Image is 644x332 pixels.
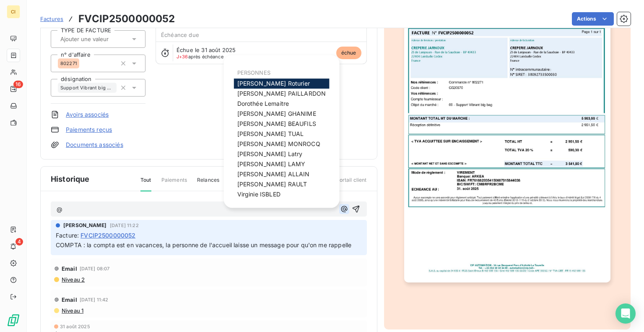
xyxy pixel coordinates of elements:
[7,314,20,327] img: Logo LeanPay
[80,266,110,271] span: [DATE] 08:07
[177,54,223,59] span: après échéance
[62,296,77,303] span: Email
[237,140,320,147] span: [PERSON_NAME] MONROCQ
[61,307,83,314] span: Niveau 1
[237,110,316,117] span: [PERSON_NAME] GHANIME
[66,110,109,119] a: Avoirs associés
[161,176,187,191] span: Paiements
[615,303,636,324] div: Open Intercom Messenger
[56,241,351,248] span: COMPTA : la compta est en vacances, la personne de l'accueil laisse un message pour qu'on me rapp...
[40,15,63,23] a: Factures
[60,85,114,90] span: Support Vibrant big bag
[140,176,151,191] span: Tout
[237,180,307,188] span: [PERSON_NAME] RAULT
[161,31,199,38] span: Échéance due
[80,297,109,302] span: [DATE] 11:42
[66,141,123,149] a: Documents associés
[237,150,303,157] span: [PERSON_NAME] Latry
[177,54,188,60] span: J+36
[13,81,23,88] span: 16
[572,12,614,26] button: Actions
[237,160,306,167] span: [PERSON_NAME] LAMY
[237,170,310,178] span: [PERSON_NAME] ALLAIN
[177,47,236,53] span: Échue le 31 août 2025
[110,223,139,228] span: [DATE] 11:22
[336,47,361,59] span: échue
[78,11,175,26] h3: FVCIP2500000052
[7,5,20,18] div: CI
[57,206,62,213] span: @
[61,276,85,283] span: Niveau 2
[62,265,77,272] span: Email
[237,69,270,76] span: PERSONNES
[60,61,77,66] span: 802271
[60,35,144,43] input: Ajouter une valeur
[66,125,112,134] a: Paiements reçus
[237,191,280,198] span: Virginie ISBLED
[237,90,326,97] span: [PERSON_NAME] PAILLARDON
[197,176,219,191] span: Relances
[237,130,304,137] span: [PERSON_NAME] TUAL
[63,222,106,229] span: [PERSON_NAME]
[237,80,310,87] span: [PERSON_NAME] Roturier
[237,100,289,107] span: Dorothée Lemaitre
[237,120,316,127] span: [PERSON_NAME] BEAUFILS
[51,173,90,185] span: Historique
[60,324,90,329] span: 31 août 2025
[80,231,135,240] span: FVCIP2500000052
[16,238,23,246] span: 4
[40,16,63,22] span: Factures
[56,231,79,240] span: Facture :
[336,176,366,191] span: Portail client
